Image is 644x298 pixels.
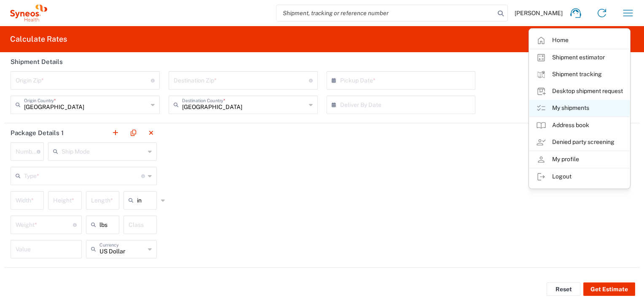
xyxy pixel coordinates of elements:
[529,151,630,168] a: My profile
[10,34,67,44] h2: Calculate Rates
[529,66,630,83] a: Shipment tracking
[515,9,563,17] span: [PERSON_NAME]
[11,58,63,66] h2: Shipment Details
[529,100,630,117] a: My shipments
[276,5,495,21] input: Shipment, tracking or reference number
[11,129,64,137] h2: Package Details 1
[529,83,630,100] a: Desktop shipment request
[529,32,630,49] a: Home
[583,282,635,296] button: Get Estimate
[529,134,630,151] a: Denied party screening
[529,49,630,66] a: Shipment estimator
[547,282,580,296] button: Reset
[529,117,630,134] a: Address book
[529,168,630,185] a: Logout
